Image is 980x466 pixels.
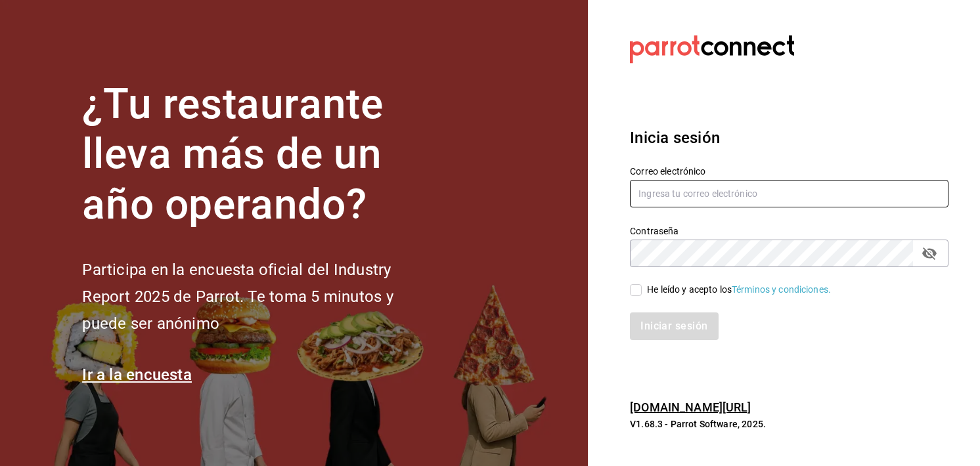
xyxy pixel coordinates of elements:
[630,417,948,431] p: V1.68.3 - Parrot Software, 2025.
[918,242,941,265] button: passwordField
[630,166,948,175] label: Correo electrónico
[630,126,948,150] h3: Inicia sesión
[732,284,831,295] a: Términos y condiciones.
[630,180,948,207] input: Ingresa tu correo electrónico
[630,400,751,414] a: [DOMAIN_NAME][URL]
[647,283,831,297] div: He leído y acepto los
[82,366,192,384] a: Ir a la encuesta
[630,226,948,235] label: Contraseña
[82,79,437,230] h1: ¿Tu restaurante lleva más de un año operando?
[82,257,437,337] h2: Participa en la encuesta oficial del Industry Report 2025 de Parrot. Te toma 5 minutos y puede se...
